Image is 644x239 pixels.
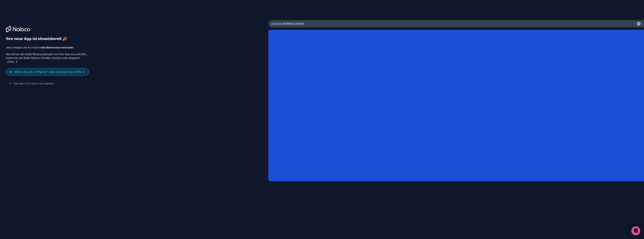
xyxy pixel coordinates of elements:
font: Jetzt müssen Sie nur noch in [6,46,41,49]
font: .[DOMAIN_NAME] [281,22,304,25]
font: Sie können den Build-Modus jederzeit von Ihrer App aus aufrufen, indem Sie den Build-Modus-Schalt... [6,53,87,59]
font: E [83,70,84,73]
font: awastat [271,22,281,25]
div: Öffnen Sie den Intercom Messenger [631,226,640,235]
font: E [16,60,17,63]
font: Strg [74,70,81,73]
font: Strg [7,60,14,63]
iframe: App-Vorschau [268,30,644,181]
font: den Baumodus wechseln. [41,46,74,49]
button: Oder gehen Sie zurück zum Anpassen [6,80,57,87]
font: Ihre neue App ist einsatzbereit 🎉 [6,36,67,41]
font: Klicken Sie auf „Fortfahren“ oder verwenden Sie [14,70,73,73]
font: Oder gehen Sie zurück zum Anpassen [13,82,54,85]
